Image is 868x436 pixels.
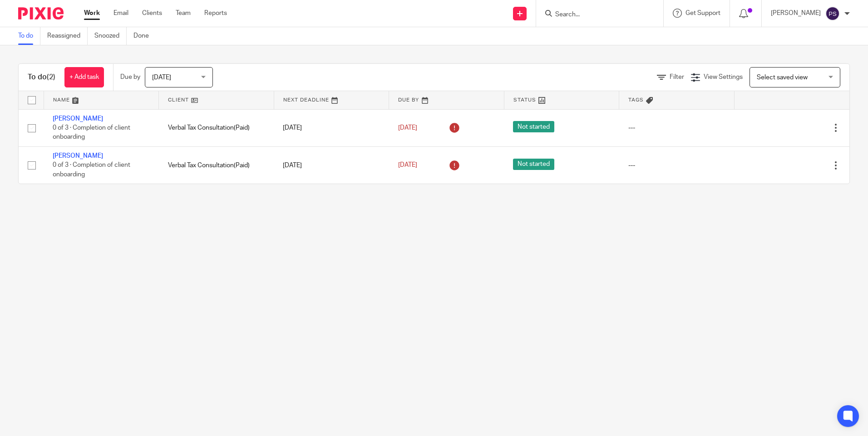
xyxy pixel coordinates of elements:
[628,97,644,102] span: Tags
[28,73,55,82] h1: To do
[176,9,191,18] a: Team
[825,6,840,21] img: svg%3E
[686,10,720,16] span: Get Support
[18,27,40,45] a: To do
[159,146,274,184] td: Verbal Tax Consultation(Paid)
[120,73,140,82] p: Due by
[704,74,743,80] span: View Settings
[204,9,227,18] a: Reports
[628,161,725,170] div: ---
[47,73,55,81] span: (2)
[142,9,162,18] a: Clients
[628,123,725,132] div: ---
[398,162,417,169] span: [DATE]
[47,27,88,45] a: Reassigned
[513,121,554,132] span: Not started
[152,74,171,81] span: [DATE]
[159,109,274,146] td: Verbal Tax Consultation(Paid)
[133,27,156,45] a: Done
[113,9,128,18] a: Email
[53,116,103,122] a: [PERSON_NAME]
[94,27,127,45] a: Snoozed
[771,9,821,18] p: [PERSON_NAME]
[554,11,636,19] input: Search
[398,125,417,131] span: [DATE]
[670,74,684,80] span: Filter
[274,146,389,184] td: [DATE]
[84,9,100,18] a: Work
[53,125,130,140] span: 0 of 3 · Completion of client onboarding
[64,67,104,87] a: + Add task
[274,109,389,146] td: [DATE]
[757,74,808,81] span: Select saved view
[18,7,64,19] img: Pixie
[513,159,554,170] span: Not started
[53,162,130,178] span: 0 of 3 · Completion of client onboarding
[53,153,103,159] a: [PERSON_NAME]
